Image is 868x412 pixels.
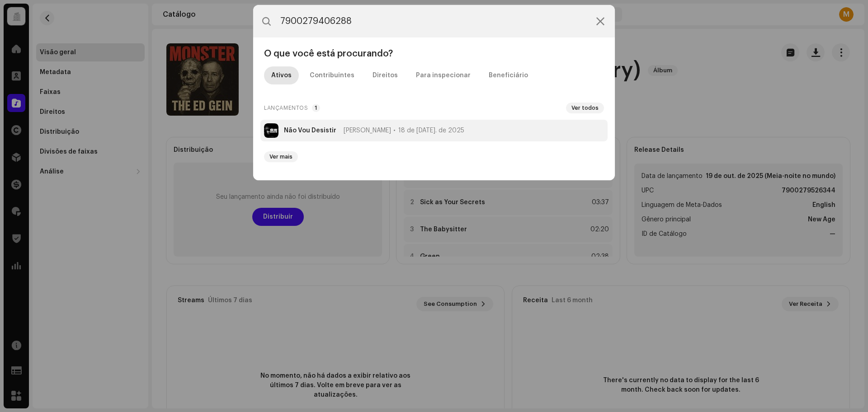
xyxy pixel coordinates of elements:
div: Contribuintes [310,66,354,84]
div: Para inspecionar [416,66,471,84]
div: Ativos [271,66,292,84]
img: bf245b3f-32cd-423f-8fb8-0811645200bb [264,123,278,138]
button: Ver mais [264,151,298,162]
button: Ver todos [566,103,604,113]
strong: Não Vou Desistir [284,127,336,134]
span: 18 de [DATE]. de 2025 [398,127,464,134]
div: O que você está procurando? [260,48,608,59]
p-badge: 1 [312,104,320,112]
div: Direitos [373,66,398,84]
input: Pesquisa [253,5,615,37]
span: Ver mais [269,153,292,160]
span: [PERSON_NAME] [344,127,391,134]
div: Beneficiário [489,66,528,84]
span: Ver todos [571,104,599,112]
span: Lançamentos [264,103,308,113]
